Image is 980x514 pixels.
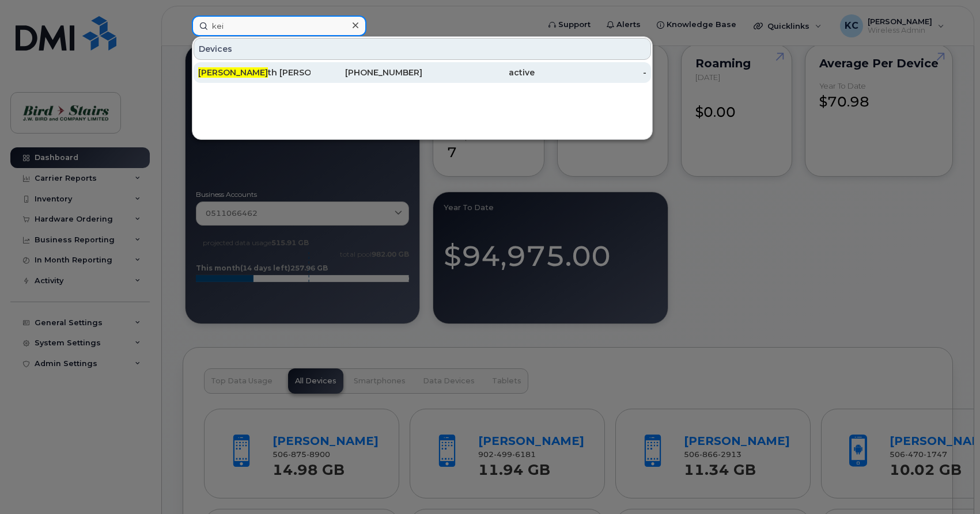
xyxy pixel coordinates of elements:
[311,67,423,78] div: [PHONE_NUMBER]
[198,67,268,78] span: [PERSON_NAME]
[198,67,311,78] div: th [PERSON_NAME]
[192,16,366,36] input: Find something...
[930,464,971,505] iframe: Messenger Launcher
[535,67,647,78] div: -
[422,67,535,78] div: active
[194,38,651,60] div: Devices
[194,62,651,83] a: [PERSON_NAME]th [PERSON_NAME][PHONE_NUMBER]active-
